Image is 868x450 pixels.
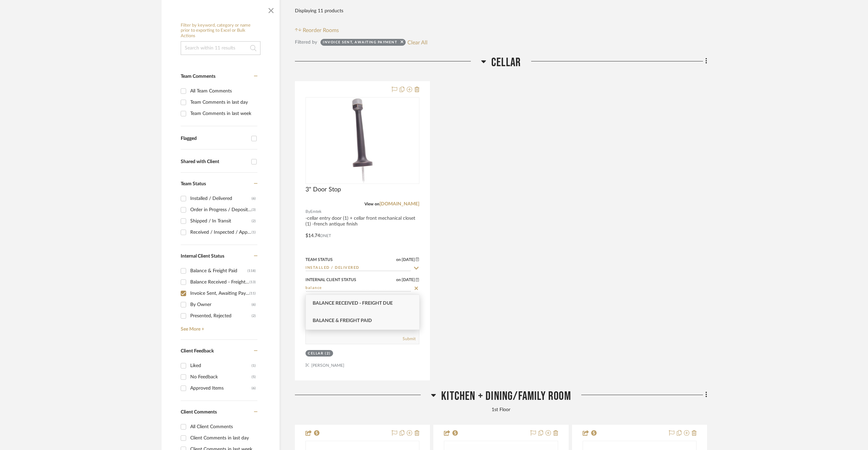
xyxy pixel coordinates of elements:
button: Clear All [407,38,428,47]
span: By [305,208,310,215]
span: Client Feedback [181,349,214,353]
div: 0 [306,98,419,184]
div: (118) [248,265,256,276]
div: All Client Comments [190,421,256,432]
span: Kitchen + Dining/Family Room [441,389,571,404]
div: Flagged [181,136,248,142]
span: Emtek [310,208,321,215]
div: Liked [190,360,252,371]
div: (6) [252,383,256,394]
h6: Filter by keyword, category or name prior to exporting to Excel or Bulk Actions [181,23,260,39]
div: Internal Client Status [305,277,356,283]
button: Close [264,2,278,16]
div: No Feedback [190,372,252,382]
span: Team Status [181,182,206,186]
div: (2) [325,351,331,356]
div: Client Comments in last day [190,433,256,444]
div: Received / Inspected / Approved [190,227,252,238]
div: Team Comments in last day [190,97,256,108]
input: Type to Search… [305,265,411,272]
div: (5) [252,372,256,382]
div: (1) [252,360,256,371]
div: Shared with Client [181,159,248,165]
a: [DOMAIN_NAME] [379,202,419,206]
img: 3" Door Stop [320,98,405,183]
span: Cellar [491,55,521,70]
span: 3" Door Stop [305,186,341,193]
div: Balance Received - Freight Due [190,277,250,288]
div: All Team Comments [190,86,256,97]
div: (2) [252,216,256,227]
button: Reorder Rooms [295,26,339,34]
span: Balance & Freight Paid [313,318,372,323]
span: [DATE] [401,277,416,282]
span: View on [364,202,379,206]
div: (11) [250,288,256,299]
div: Filtered by [295,39,317,46]
div: Approved Items [190,383,252,394]
span: [DATE] [401,257,416,262]
div: Balance & Freight Paid [190,265,248,276]
div: (2) [252,310,256,321]
div: 1st Floor [295,406,707,414]
div: Order in Progress / Deposit Paid / Balance due [190,204,252,215]
div: Team Status [305,257,333,263]
span: Team Comments [181,74,215,79]
input: Search within 11 results [181,41,260,55]
span: Reorder Rooms [303,26,339,34]
span: on [396,278,401,282]
span: Client Comments [181,410,217,415]
span: Internal Client Status [181,254,224,259]
div: (13) [250,277,256,288]
div: By Owner [190,299,252,310]
div: Invoice Sent, Awaiting Payment [323,40,397,47]
input: Type to Search… [305,285,411,292]
div: Cellar [308,351,323,356]
a: See More + [179,321,257,332]
div: Presented, Rejected [190,310,252,321]
div: (6) [252,193,256,204]
span: Balance Received - Freight Due [313,301,393,306]
div: Installed / Delivered [190,193,252,204]
div: (1) [252,227,256,238]
span: on [396,258,401,262]
button: Submit [403,336,416,342]
div: Displaying 11 products [295,4,343,18]
div: (3) [252,204,256,215]
div: (6) [252,299,256,310]
div: Team Comments in last week [190,108,256,119]
div: Shipped / In Transit [190,216,252,227]
div: Invoice Sent, Awaiting Payment [190,288,250,299]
